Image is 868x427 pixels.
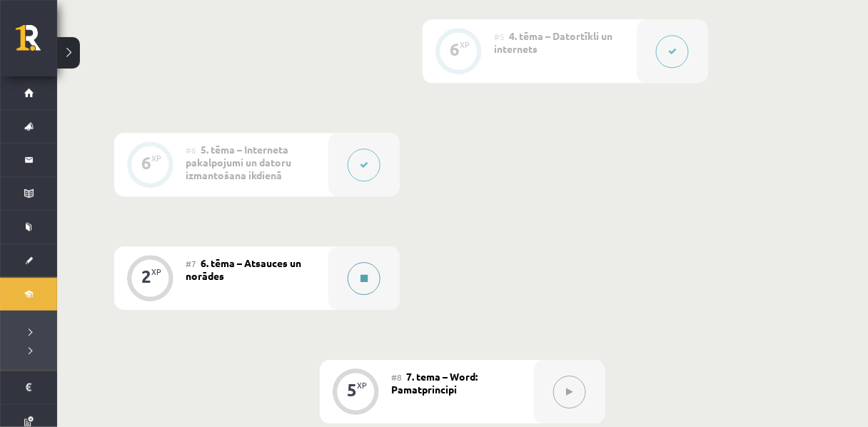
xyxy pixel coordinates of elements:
[186,144,196,156] span: #6
[186,256,301,282] span: 6. tēma – Atsauces un norādes
[347,383,357,396] div: 5
[186,143,291,181] span: 5. tēma – Interneta pakalpojumi un datoru izmantošana ikdienā
[494,29,612,55] span: 4. tēma – Datortīkli un internets
[391,370,478,396] span: 7. tema – Word: Pamatprincipi
[141,270,151,283] div: 2
[151,268,161,276] div: XP
[141,156,151,169] div: 6
[450,43,460,56] div: 6
[16,25,57,61] a: Rīgas 1. Tālmācības vidusskola
[391,371,402,383] span: #8
[151,154,161,162] div: XP
[357,381,367,389] div: XP
[494,31,505,42] span: #5
[186,258,196,269] span: #7
[460,41,470,49] div: XP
